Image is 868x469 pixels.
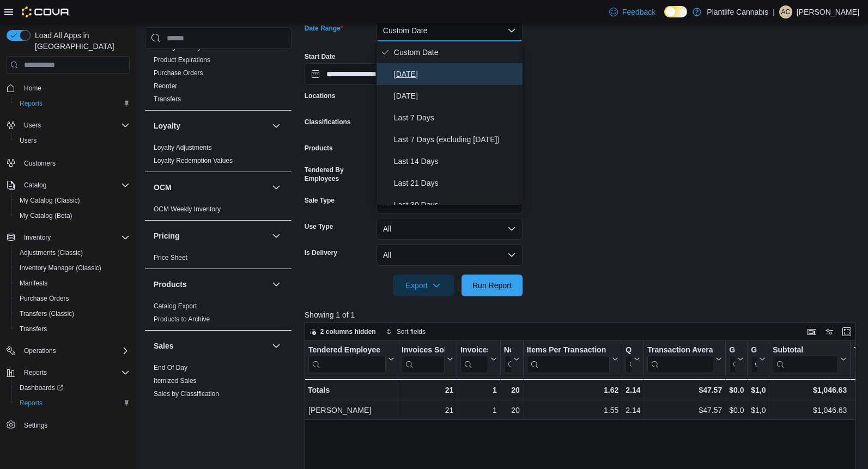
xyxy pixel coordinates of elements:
h3: Sales [154,340,174,351]
button: Reports [11,96,134,111]
button: Sales [154,340,268,351]
span: Users [20,136,37,145]
span: Product Expirations [154,56,210,64]
button: Manifests [11,276,134,291]
button: Operations [2,343,134,358]
a: Reports [15,397,47,410]
span: My Catalog (Beta) [20,211,72,220]
span: Last 7 Days (excluding [DATE]) [394,133,518,146]
a: Sales by Classification [154,390,219,398]
div: Qty Per Transaction [626,345,632,356]
label: Date Range [305,24,343,33]
span: Manifests [15,277,130,290]
div: [PERSON_NAME] [308,404,394,417]
a: Settings [20,419,52,432]
a: Transfers (Classic) [15,307,78,320]
div: Products [145,300,292,330]
div: Invoices Ref [460,345,488,356]
span: Run Report [472,280,512,291]
button: Settings [2,417,134,433]
a: Loyalty Adjustments [154,144,212,151]
div: $47.57 [647,404,722,417]
label: Classifications [305,118,351,126]
button: Home [2,80,134,96]
span: Inventory [24,233,51,242]
div: $0.00 [729,404,744,417]
span: End Of Day [154,363,187,372]
div: Items Per Transaction [526,345,610,356]
a: Transfers [15,322,51,336]
button: Loyalty [270,119,283,132]
div: Gross Sales [751,345,757,373]
h3: Loyalty [154,120,180,131]
div: $47.57 [647,383,722,397]
label: Locations [305,92,336,100]
span: Users [24,121,41,130]
a: End Of Day [154,364,187,371]
button: Transaction Average [647,345,722,373]
span: Feedback [622,7,655,17]
h3: Products [154,279,187,290]
button: Sort fields [381,325,430,338]
p: [PERSON_NAME] [797,5,859,19]
button: Gross Sales [751,345,766,373]
span: Customers [20,156,130,169]
button: Run Report [462,275,523,296]
button: Reports [20,366,51,379]
span: Inventory Manager (Classic) [20,264,101,272]
div: Net Sold [503,345,511,356]
span: My Catalog (Classic) [15,194,130,207]
span: Reports [20,366,130,379]
div: Invoices Sold [402,345,445,356]
div: Qty Per Transaction [626,345,632,373]
a: Dashboards [11,380,134,395]
span: My Catalog (Classic) [20,196,80,205]
div: Net Sold [503,345,511,373]
span: Last 14 Days [394,155,518,168]
div: Subtotal [773,345,838,373]
span: Products to Archive [154,315,210,324]
span: Reports [24,368,47,377]
label: Is Delivery [305,248,337,257]
span: Itemized Sales [154,376,197,385]
div: Pricing [145,251,292,269]
span: Transfers (Classic) [20,309,74,318]
span: OCM Weekly Inventory [154,205,221,214]
a: Purchase Orders [15,292,74,305]
p: Plantlife Cannabis [707,5,768,19]
div: 20 [503,383,519,397]
div: Gift Card Sales [729,345,735,373]
span: Home [24,84,41,93]
span: Transfers [154,95,181,103]
button: Transfers [11,321,134,337]
button: Pricing [270,229,283,242]
span: Sales by Classification [154,389,219,398]
span: Transfers (Classic) [15,307,130,320]
a: Home [20,82,46,95]
a: Transfers [154,95,181,103]
a: Reports [15,97,47,110]
div: 21 [402,404,453,417]
span: Settings [20,418,130,432]
span: Operations [24,346,56,355]
span: Settings [24,421,47,430]
span: Custom Date [394,46,518,59]
div: Subtotal [773,345,838,356]
div: Loyalty [145,141,292,172]
div: Items Per Transaction [526,345,610,373]
button: Users [20,119,45,132]
label: Sale Type [305,196,335,205]
span: Home [20,81,130,95]
a: Customers [20,157,60,170]
button: My Catalog (Classic) [11,193,134,208]
div: Transaction Average [647,345,713,373]
div: Transaction Average [647,345,713,356]
button: Subtotal [773,345,847,373]
label: Start Date [305,52,336,61]
span: Purchase Orders [15,292,130,305]
div: $1,094.53 [751,383,766,397]
button: Users [11,133,134,148]
p: | [773,5,775,19]
span: Dashboards [15,381,130,394]
span: My Catalog (Beta) [15,209,130,222]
